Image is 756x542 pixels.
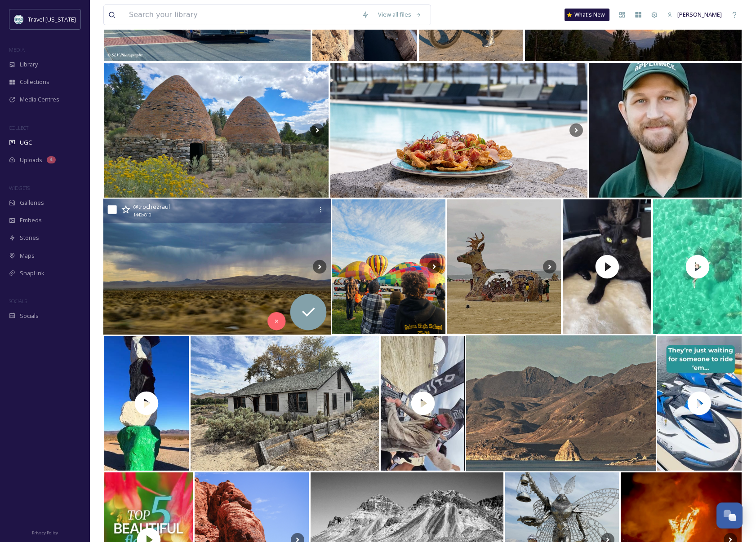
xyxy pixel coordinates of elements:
span: Privacy Policy [32,530,58,536]
img: One of my favorite events 🎈 Been going to renoballoon since I was pregnant with my oldest. #renob... [332,199,445,334]
span: Maps [20,251,35,260]
span: MEDIA [9,46,25,53]
span: WIDGETS [9,185,30,191]
img: thumbnail [657,336,742,471]
span: COLLECT [9,124,28,131]
span: 1440 x 810 [133,212,151,219]
span: Galleries [20,198,44,207]
span: Library [20,60,38,69]
span: Media Centres [20,95,59,104]
a: [PERSON_NAME] [663,6,726,23]
img: thumbnail [381,336,465,471]
span: SnapLink [20,269,44,278]
img: thumbnail [653,199,742,334]
span: [PERSON_NAME] [677,10,722,18]
span: UGC [20,138,32,147]
a: What's New [565,9,609,21]
div: 4 [47,156,56,163]
img: We've been having lots of anniversaries here! This is our technician, Chris, who has been with us... [589,63,742,198]
img: As the days grow shorter, we invite you to enjoy the final taste of summer as our pool, beach, an... [330,63,588,198]
span: Collections [20,78,49,86]
img: Burning Man 2025 #burningman2025 #blackrockcity #burningman #blackrockdesert #burningmanart [447,199,561,334]
span: Socials [20,312,39,320]
a: Privacy Policy [32,527,58,538]
img: download.jpeg [14,15,23,24]
img: I think it's safe to say that the Hot Creek Range has the highest concentration of charcoal kilns... [104,63,329,198]
span: Stories [20,234,39,242]
img: Thus begins one of the most incredible weeks of my life #nevada #usa #blackrockdesert #blackrockc... [103,199,331,335]
span: SOCIALS [9,298,27,304]
span: @ trochezraul [133,203,170,211]
img: #pyramidlake#pyramidlakenevada#pyramidlakenv#pyramidlakepaiutetribe#pyramidlakepaiute#sutcliffenv... [466,335,656,471]
span: Embeds [20,216,42,225]
span: Uploads [20,156,42,164]
img: thumbnail [563,199,651,334]
a: View all files [374,6,426,23]
img: thumbnail [104,336,189,471]
button: Open Chat [716,502,743,529]
input: Search your library [125,5,357,25]
img: #silverspringsnv#silverspringsnevada#lyoncounty#nevadaabandoned#urbex_nevada#urbex_abandoned_ #ne... [191,336,379,471]
span: Travel [US_STATE] [28,15,76,23]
